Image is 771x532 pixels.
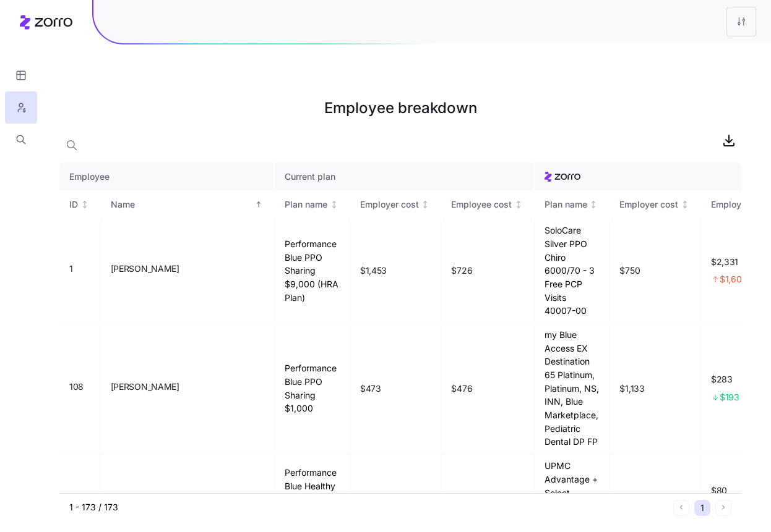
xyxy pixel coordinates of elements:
[59,190,101,219] th: IDNot sorted
[451,264,472,277] span: $726
[254,200,263,209] div: Sorted ascending
[275,219,350,323] td: Performance Blue PPO Sharing $9,000 (HRA Plan)
[330,200,338,209] div: Not sorted
[694,500,710,516] button: 1
[111,491,251,504] span: [PERSON_NAME] [PERSON_NAME]
[275,163,535,191] th: Current plan
[111,381,179,393] span: [PERSON_NAME]
[285,198,327,211] div: Plan name
[111,263,179,275] span: [PERSON_NAME]
[514,200,523,209] div: Not sorted
[59,93,741,123] h1: Employee breakdown
[360,382,381,395] span: $473
[441,190,535,219] th: Employee costNot sorted
[101,190,275,219] th: NameSorted ascending
[715,500,731,516] button: Next page
[545,198,587,211] div: Plan name
[619,264,640,277] span: $750
[69,263,73,275] span: 1
[681,200,689,209] div: Not sorted
[451,198,512,211] div: Employee cost
[535,190,610,219] th: Plan nameNot sorted
[360,198,419,211] div: Employer cost
[720,391,739,403] span: $193
[589,200,598,209] div: Not sorted
[275,190,350,219] th: Plan nameNot sorted
[619,198,678,211] div: Employer cost
[360,264,387,277] span: $1,453
[69,198,78,211] div: ID
[80,200,89,209] div: Not sorted
[69,381,84,393] span: 108
[59,163,275,191] th: Employee
[275,323,350,454] td: Performance Blue PPO Sharing $1,000
[720,273,747,285] span: $1,604
[69,501,668,513] div: 1 - 173 / 173
[451,382,472,395] span: $476
[673,500,689,516] button: Previous page
[535,323,610,454] td: my Blue Access EX Destination 65 Platinum, Platinum, NS, INN, Blue Marketplace, Pediatric Dental ...
[609,190,701,219] th: Employer costNot sorted
[535,219,610,323] td: SoloCare Silver PPO Chiro 6000/70 - 3 Free PCP Visits 40007-00
[69,491,84,504] span: 138
[619,382,644,395] span: $1,133
[350,190,442,219] th: Employer costNot sorted
[421,200,429,209] div: Not sorted
[111,198,252,211] div: Name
